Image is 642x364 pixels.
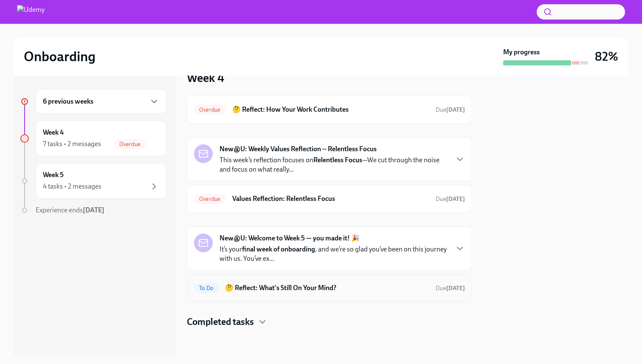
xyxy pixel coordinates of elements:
span: Overdue [194,107,225,113]
img: Udemy [17,5,45,19]
p: This week’s reflection focuses on —We cut through the noise and focus on what really... [220,155,448,174]
span: Overdue [194,196,225,202]
span: To Do [194,285,218,291]
strong: [DATE] [446,195,465,203]
span: Experience ends [36,206,104,214]
a: Week 54 tasks • 2 messages [20,163,166,199]
a: OverdueValues Reflection: Relentless FocusDue[DATE] [194,192,465,206]
strong: [DATE] [446,285,465,292]
strong: New@U: Weekly Values Reflection -- Relentless Focus [220,144,377,154]
div: 6 previous weeks [36,89,166,114]
div: Completed tasks [187,316,472,328]
strong: Relentless Focus [313,156,362,164]
h6: 🤔 Reflect: How Your Work Contributes [232,105,429,114]
strong: [DATE] [83,206,104,214]
h4: Completed tasks [187,316,254,328]
strong: final week of onboarding [242,245,315,253]
a: To Do🤔 Reflect: What's Still On Your Mind?Due[DATE] [194,281,465,295]
span: Due [436,106,465,113]
h6: 🤔 Reflect: What's Still On Your Mind? [225,283,429,293]
p: It’s your , and we’re so glad you’ve been on this journey with us. You’ve ex... [220,245,448,263]
div: 4 tasks • 2 messages [43,182,101,191]
span: Overdue [114,141,146,147]
a: Week 47 tasks • 2 messagesOverdue [20,121,166,156]
strong: [DATE] [446,106,465,113]
a: Overdue🤔 Reflect: How Your Work ContributesDue[DATE] [194,103,465,116]
h3: Week 4 [187,70,224,85]
span: September 27th, 2025 05:30 [436,284,465,292]
h6: Week 4 [43,128,64,137]
span: Due [436,285,465,292]
h6: 6 previous weeks [43,97,93,106]
h3: 82% [595,49,618,64]
h6: Week 5 [43,170,64,180]
h2: Onboarding [24,48,96,65]
h6: Values Reflection: Relentless Focus [232,194,429,203]
span: September 22nd, 2025 05:30 [436,195,465,203]
span: September 20th, 2025 05:30 [436,106,465,114]
strong: New@U: Welcome to Week 5 — you made it! 🎉 [220,234,360,243]
div: 7 tasks • 2 messages [43,139,101,149]
span: Due [436,195,465,203]
strong: My progress [503,48,540,57]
